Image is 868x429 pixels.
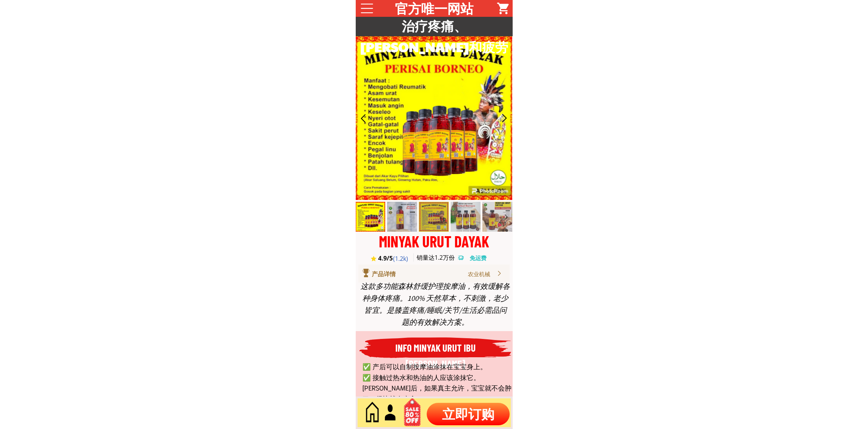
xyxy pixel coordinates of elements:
h3: 4.9/5 [378,254,395,262]
h3: (1.2k) [393,254,412,263]
h3: 销量达1.2万份 [417,253,457,262]
h3: 治疗疼痛、[PERSON_NAME]和疲劳 [356,15,513,57]
li: ✅ 产后可以自制按摩油涂抹在宝宝身上。 [357,361,512,372]
div: 产品详情 [372,269,405,279]
div: MINYAK URUT DAYAK [356,234,513,249]
li: ✅ 接触过热水和热油的人应该涂抹它。[PERSON_NAME]后，如果真主允许，宝宝就不会肿了。很快就会痊愈。 [357,372,512,404]
h3: INFO MINYAK URUT IBU [PERSON_NAME] [374,340,497,372]
p: 立即订购 [427,403,510,425]
div: 农业机械 [468,269,496,278]
div: 这款多功能森林舒缓护理按摩油，有效缓解各种身体疼痛。100% 天然草本，不刺激，老少皆宜。是膝盖疼痛/睡眠/关节/生活必需品问题的有效解决方案。 [361,280,510,328]
h3: 免运费 [470,254,491,262]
